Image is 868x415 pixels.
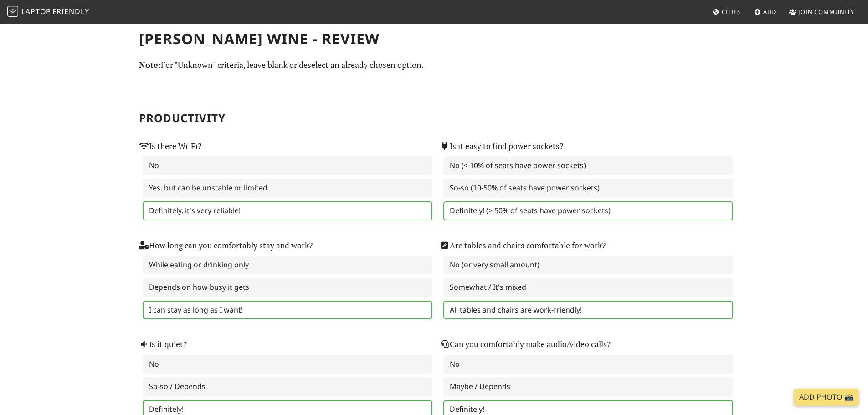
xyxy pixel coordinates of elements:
[143,355,432,374] label: No
[7,4,89,20] a: LaptopFriendly LaptopFriendly
[143,201,432,220] label: Definitely, it's very reliable!
[143,256,432,275] label: While eating or drinking only
[786,4,858,20] a: Join Community
[440,338,611,351] label: Can you comfortably make audio/video calls?
[443,355,733,374] label: No
[143,377,432,396] label: So-so / Depends
[440,239,606,252] label: Are tables and chairs comfortable for work?
[21,6,51,16] span: Laptop
[794,389,859,406] a: Add Photo 📸
[143,278,432,297] label: Depends on how busy it gets
[443,256,733,275] label: No (or very small amount)
[143,156,432,175] label: No
[798,8,854,16] span: Join Community
[139,30,729,47] h1: [PERSON_NAME] Wine - Review
[139,58,729,72] p: For "Unknown" criteria, leave blank or deselect an already chosen option.
[143,179,432,198] label: Yes, but can be unstable or limited
[7,6,18,17] img: LaptopFriendly
[763,8,776,16] span: Add
[750,4,780,20] a: Add
[443,201,733,220] label: Definitely! (> 50% of seats have power sockets)
[139,112,729,125] h2: Productivity
[443,377,733,396] label: Maybe / Depends
[139,338,187,351] label: Is it quiet?
[443,156,733,175] label: No (< 10% of seats have power sockets)
[443,278,733,297] label: Somewhat / It's mixed
[440,140,563,153] label: Is it easy to find power sockets?
[443,301,733,320] label: All tables and chairs are work-friendly!
[139,140,201,153] label: Is there Wi-Fi?
[139,239,313,252] label: How long can you comfortably stay and work?
[139,59,161,70] strong: Note:
[709,4,745,20] a: Cities
[443,179,733,198] label: So-so (10-50% of seats have power sockets)
[722,8,741,16] span: Cities
[143,301,432,320] label: I can stay as long as I want!
[52,6,89,16] span: Friendly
